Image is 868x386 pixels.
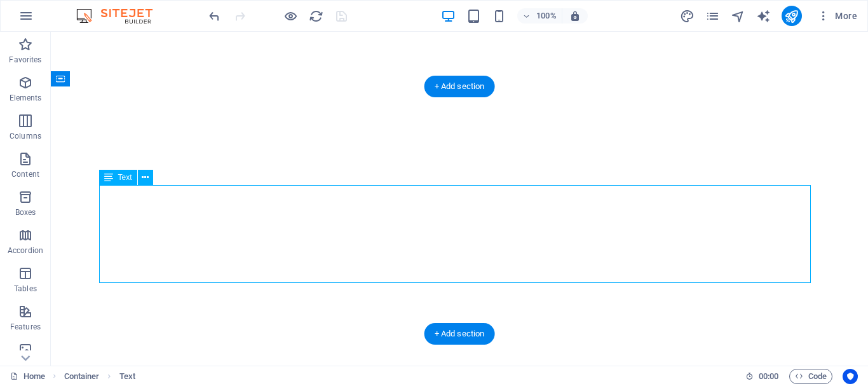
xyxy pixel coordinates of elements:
a: Click to cancel selection. Double-click to open Pages [10,369,45,384]
span: Click to select. Double-click to edit [119,369,135,384]
button: publish [782,6,802,26]
p: Columns [10,131,41,141]
button: navigator [731,8,746,24]
span: 00 00 [759,369,778,384]
i: Publish [784,9,799,24]
div: + Add section [424,76,495,97]
button: 100% [517,8,562,24]
button: More [812,6,862,26]
p: Favorites [9,55,41,65]
span: Text [118,174,132,181]
p: Boxes [15,207,36,217]
i: On resize automatically adjust zoom level to fit chosen device. [569,10,581,22]
nav: breadcrumb [64,369,135,384]
p: Tables [14,284,37,294]
button: reload [308,8,323,24]
button: design [680,8,695,24]
img: Editor Logo [73,8,168,24]
span: : [768,371,770,381]
span: Click to select. Double-click to edit [64,369,100,384]
p: Elements [10,93,42,103]
span: Code [795,369,827,384]
i: AI Writer [756,9,771,24]
p: Features [10,322,41,332]
i: Undo: Change description (Ctrl+Z) [207,9,222,24]
span: More [817,10,857,22]
button: Code [789,369,832,384]
button: Usercentrics [843,369,858,384]
button: text_generator [756,8,771,24]
button: pages [705,8,721,24]
h6: 100% [536,8,557,24]
button: undo [207,8,222,24]
i: Pages (Ctrl+Alt+S) [705,9,720,24]
p: Content [11,169,39,179]
h6: Session time [745,369,779,384]
div: + Add section [424,323,495,345]
i: Reload page [309,9,323,24]
p: Accordion [8,245,43,256]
